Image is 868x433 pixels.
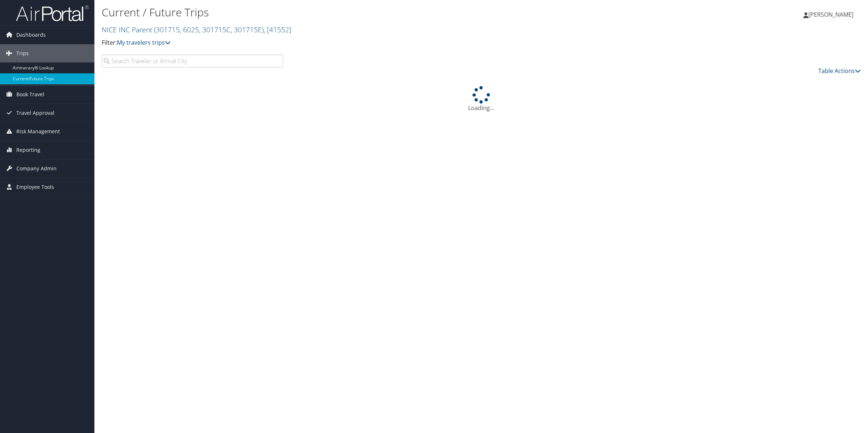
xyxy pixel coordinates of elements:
[264,25,291,35] span: , [ 41552 ]
[16,159,57,178] span: Company Admin
[16,44,29,62] span: Trips
[102,5,608,20] h1: Current / Future Trips
[102,54,283,68] input: Search Traveler or Arrival City
[102,25,291,35] a: NICE INC Parent
[16,122,60,141] span: Risk Management
[16,85,44,104] span: Book Travel
[818,67,861,75] a: Table Actions
[808,11,853,19] span: [PERSON_NAME]
[117,39,171,46] a: My travelers trips
[16,141,40,159] span: Reporting
[16,5,89,22] img: airportal-logo.png
[102,86,861,112] div: Loading...
[102,38,608,48] p: Filter:
[154,25,264,35] span: ( 301715, 6025, 301715C, 301715E )
[16,26,46,44] span: Dashboards
[803,4,861,25] a: [PERSON_NAME]
[16,178,54,196] span: Employee Tools
[16,104,54,122] span: Travel Approval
